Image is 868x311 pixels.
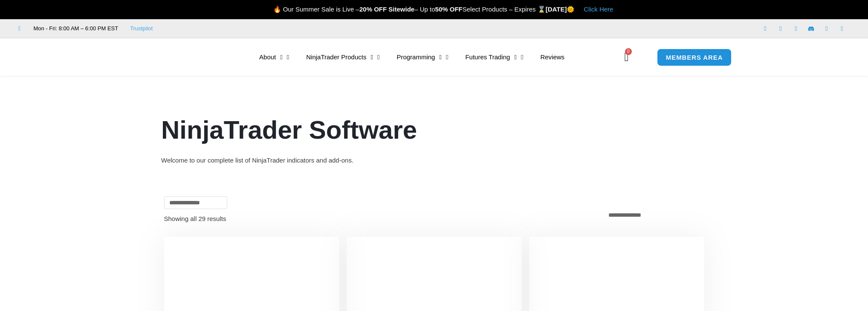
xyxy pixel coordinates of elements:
span: 0 [625,48,632,55]
nav: Menu [251,47,622,67]
a: MEMBERS AREA [657,49,732,66]
strong: Sitewide [388,6,414,13]
select: Shop order [603,209,704,221]
a: NinjaTrader Products [298,47,388,67]
strong: 20% OFF [359,6,387,13]
a: Programming [388,47,457,67]
strong: [DATE] [546,6,575,13]
a: About [251,47,298,67]
a: Reviews [532,47,573,67]
strong: 50% OFF [435,6,463,13]
span: 🔥 Our Summer Sale is Live – – Up to Select Products – Expires ⌛ [273,6,546,13]
h1: NinjaTrader Software [161,112,707,148]
span: MEMBERS AREA [666,54,723,61]
a: Trustpilot [130,23,153,34]
a: 0 [612,45,642,70]
a: Click Here [584,6,613,13]
img: LogoAI | Affordable Indicators – NinjaTrader [129,42,220,73]
p: Showing all 29 results [164,215,226,222]
span: Mon - Fri: 8:00 AM – 6:00 PM EST [32,23,119,34]
span: 🌞 [567,6,575,13]
a: Futures Trading [457,47,532,67]
div: Welcome to our complete list of NinjaTrader indicators and add-ons. [161,154,707,166]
